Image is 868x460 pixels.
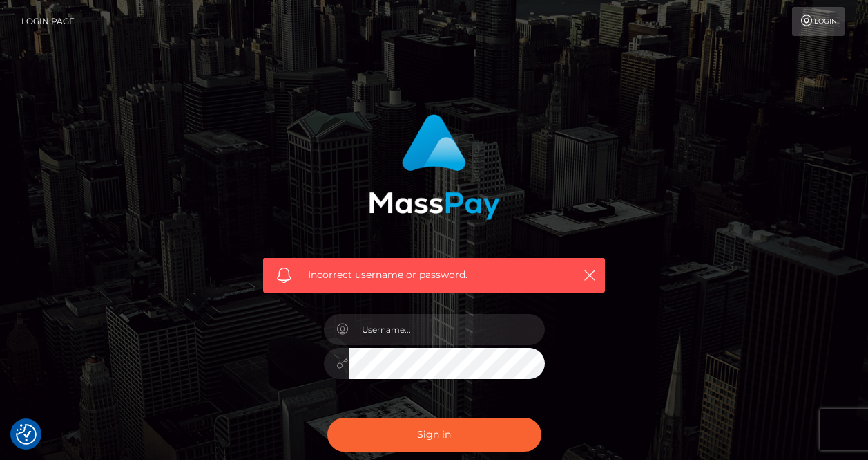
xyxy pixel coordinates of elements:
[792,7,845,36] a: Login
[349,314,545,345] input: Username...
[327,418,541,452] button: Sign in
[21,7,75,36] a: Login Page
[308,268,560,282] span: Incorrect username or password.
[16,424,37,445] button: Consent Preferences
[16,424,37,445] img: Revisit consent button
[369,114,500,220] img: MassPay Login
